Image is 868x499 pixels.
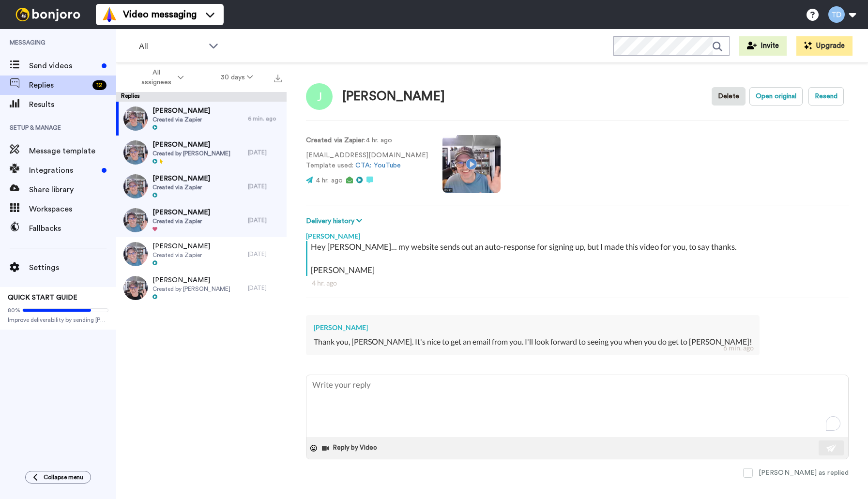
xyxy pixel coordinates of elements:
[306,151,428,171] p: [EMAIL_ADDRESS][DOMAIN_NAME] Template used:
[306,375,848,437] textarea: To enrich screen reader interactions, please activate Accessibility in Grammarly extension settings
[248,284,282,292] div: [DATE]
[152,242,210,251] span: [PERSON_NAME]
[152,116,210,123] span: Created via Zapier
[116,237,287,271] a: [PERSON_NAME]Created via Zapier[DATE]
[123,140,148,165] img: a7d68b56-e0bb-4d7f-977f-419a89b518eb-thumb.jpg
[139,41,204,52] span: All
[29,145,116,157] span: Message template
[29,223,116,234] span: Fallbacks
[808,87,844,106] button: Resend
[152,275,230,285] span: [PERSON_NAME]
[116,102,287,136] a: [PERSON_NAME]Created via Zapier6 min. ago
[116,136,287,169] a: [PERSON_NAME]Created by [PERSON_NAME][DATE]
[312,278,843,288] div: 4 hr. ago
[274,75,282,82] img: export.svg
[152,140,230,150] span: [PERSON_NAME]
[739,36,787,56] button: Invite
[12,8,84,21] img: bj-logo-header-white.svg
[152,183,210,191] span: Created via Zapier
[118,64,202,91] button: All assignees
[116,92,287,102] div: Replies
[248,216,282,224] div: [DATE]
[29,60,98,72] span: Send videos
[248,182,282,190] div: [DATE]
[29,79,89,91] span: Replies
[8,294,77,301] span: QUICK START GUIDE
[29,184,116,196] span: Share library
[152,285,230,293] span: Created by [PERSON_NAME]
[248,250,282,258] div: [DATE]
[92,80,107,90] div: 12
[123,106,148,131] img: 49baaed5-1ca5-462c-9334-698b521c7df1-thumb.jpg
[123,208,148,232] img: cdae0bb9-3e7d-4703-8c86-bcb974893753-thumb.jpg
[306,136,428,146] p: : 4 hr. ago
[306,227,849,241] div: [PERSON_NAME]
[202,69,272,86] button: 30 days
[8,306,20,314] span: 80%
[314,336,752,348] div: Thank you, [PERSON_NAME]. It's nice to get an email from you. I'll look forward to seeing you whe...
[306,83,333,110] img: Image of Jackie
[8,316,108,324] span: Improve deliverability by sending [PERSON_NAME]’s from your own email
[116,203,287,237] a: [PERSON_NAME]Created via Zapier[DATE]
[44,473,83,481] span: Collapse menu
[152,251,210,259] span: Created via Zapier
[29,165,98,176] span: Integrations
[248,149,282,156] div: [DATE]
[342,90,445,104] div: [PERSON_NAME]
[271,70,285,85] button: Export all results that match these filters now.
[826,444,837,452] img: send-white.svg
[116,271,287,305] a: [PERSON_NAME]Created by [PERSON_NAME][DATE]
[248,115,282,122] div: 6 min. ago
[152,174,210,183] span: [PERSON_NAME]
[306,216,365,227] button: Delivery history
[123,242,148,266] img: fcf7204f-8d17-4723-b20c-064fdf39dcbb-thumb.jpg
[152,217,210,225] span: Created via Zapier
[152,106,210,116] span: [PERSON_NAME]
[116,169,287,203] a: [PERSON_NAME]Created via Zapier[DATE]
[29,203,116,215] span: Workspaces
[152,208,210,217] span: [PERSON_NAME]
[314,323,752,333] div: [PERSON_NAME]
[123,8,197,21] span: Video messaging
[306,137,364,144] strong: Created via Zapier
[29,262,116,273] span: Settings
[316,177,343,184] span: 4 hr. ago
[796,36,853,56] button: Upgrade
[321,441,380,455] button: Reply by Video
[29,99,116,110] span: Results
[25,471,91,484] button: Collapse menu
[123,174,148,198] img: 40aa9c5a-90c5-4615-a1ed-0366fd50ff4b-thumb.jpg
[311,241,846,276] div: Hey [PERSON_NAME]... my website sends out an auto-response for signing up, but I made this video ...
[137,68,176,87] span: All assignees
[723,343,754,353] div: 6 min. ago
[759,468,849,478] div: [PERSON_NAME] as replied
[749,87,803,106] button: Open original
[712,87,746,106] button: Delete
[123,276,148,300] img: 61ec62e2-6a8b-4135-9771-b657605d979e-thumb.jpg
[355,162,401,169] a: CTA: YouTube
[102,7,117,22] img: vm-color.svg
[152,150,230,157] span: Created by [PERSON_NAME]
